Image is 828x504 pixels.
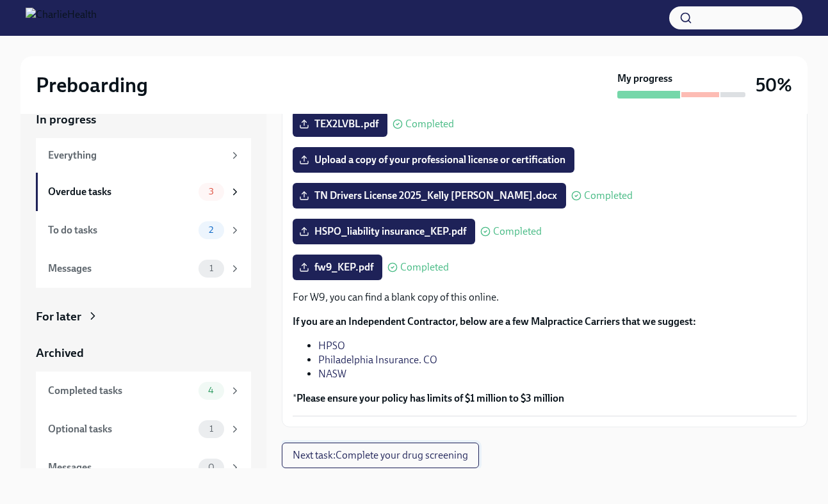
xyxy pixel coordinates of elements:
[293,255,382,280] label: fw9_KEP.pdf
[293,315,696,327] strong: If you are an Independent Contractor, below are a few Malpractice Carriers that we suggest:
[400,262,449,272] span: Completed
[36,211,251,249] a: To do tasks2
[302,154,565,166] span: Upload a copy of your professional license or certification
[318,368,346,380] a: NASW
[293,219,475,244] label: HSPO_liability insurance_KEP.pdf
[405,119,454,129] span: Completed
[36,410,251,448] a: Optional tasks1
[48,223,193,237] div: To do tasks
[36,448,251,487] a: Messages0
[296,392,564,404] strong: Please ensure your policy has limits of $1 million to $3 million
[293,111,387,137] label: TEX2LVBL.pdf
[318,340,345,352] a: HPSO
[302,261,373,274] span: fw9_KEP.pdf
[293,183,566,209] label: TN Drivers License 2025_Kelly [PERSON_NAME].docx
[36,111,251,128] a: In progress
[36,138,251,173] a: Everything
[293,290,797,304] p: For W9, you can find a blank copy of this online.
[201,187,222,196] span: 3
[36,345,251,361] a: Archived
[201,225,221,235] span: 2
[302,118,378,130] span: TEX2LVBL.pdf
[584,191,633,201] span: Completed
[26,8,97,28] img: CharlieHealth
[200,462,222,472] span: 0
[756,74,792,97] h3: 50%
[282,443,479,468] button: Next task:Complete your drug screening
[48,262,193,276] div: Messages
[36,308,81,325] div: For later
[48,185,193,199] div: Overdue tasks
[617,72,672,86] strong: My progress
[36,372,251,410] a: Completed tasks4
[36,249,251,288] a: Messages1
[302,225,466,238] span: HSPO_liability insurance_KEP.pdf
[36,308,251,325] a: For later
[302,189,557,202] span: TN Drivers License 2025_Kelly [PERSON_NAME].docx
[36,72,148,98] h2: Preboarding
[202,424,221,434] span: 1
[493,226,542,237] span: Completed
[48,422,193,436] div: Optional tasks
[36,173,251,211] a: Overdue tasks3
[293,147,574,173] label: Upload a copy of your professional license or certification
[318,354,437,366] a: Philadelphia Insurance. CO
[200,386,222,395] span: 4
[48,384,193,398] div: Completed tasks
[202,264,221,273] span: 1
[293,449,468,462] span: Next task : Complete your drug screening
[48,148,224,162] div: Everything
[48,461,193,475] div: Messages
